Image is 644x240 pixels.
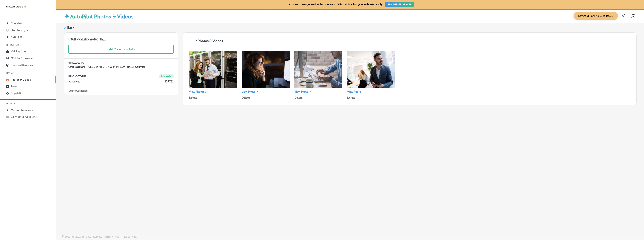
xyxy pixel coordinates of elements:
label: Back [67,26,74,30]
p: Connected Accounts [11,115,37,118]
span: Keyword Ranking Credits: 720 [574,12,618,20]
p: Delete [242,96,250,99]
a: View Photo [347,90,364,93]
img: Collection thumbnail [347,51,395,88]
p: PUBLISHED [68,80,80,83]
a: View Photo [242,90,258,93]
img: autopilot-icon [64,13,70,19]
p: UPLOADED TO [68,62,174,64]
p: Photos & Videos [11,78,31,81]
p: Manage Locations [11,108,33,112]
p: Keyword Rankings [11,63,33,67]
p: View Photo [347,90,361,93]
p: View Photo [242,90,256,93]
label: AutoPilot Photos & Videos [70,14,134,20]
p: Overview [11,22,22,25]
img: Collection thumbnail [189,51,237,88]
span: 4 Photos & Videos [196,39,223,43]
img: Collection thumbnail [294,51,342,88]
a: View Photo [294,90,311,93]
button: Edit Collection Info [68,45,174,54]
p: View Photo [189,90,203,93]
p: Locl, Inc. 2025 all rights reserved. [65,235,102,238]
button: TRY AUTOPILOT NOW [385,2,414,7]
p: Reputation [11,92,24,95]
p: Posts [11,85,17,88]
a: Delete Collection [68,89,88,92]
img: 660ab0bf-5cc7-4cb8-ba1c-48b5ae0f18e60NCTV_CLogo_TV_Black_-500x88.png [6,5,27,8]
p: GBP Performance [11,57,33,60]
a: Privacy Policy [122,235,137,240]
h4: CMIT Solutions - [GEOGRAPHIC_DATA] & [PERSON_NAME] Counties [68,65,174,68]
p: Visibility Score [11,50,28,53]
span: Succeeded [159,74,174,78]
p: AutoPilot [11,35,22,38]
h3: CMIT-Solutions-North... [64,33,178,41]
a: View Photo [189,90,206,93]
a: Terms of Use [105,235,119,240]
p: Delete [294,96,303,99]
p: Directory Sync [11,29,29,32]
h4: [DATE] [164,80,174,83]
p: Delete [347,96,355,99]
p: View Photo [294,90,308,93]
p: Delete [189,96,197,99]
p: UPLOAD STATUS [68,75,86,78]
img: Collection thumbnail [242,51,290,88]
